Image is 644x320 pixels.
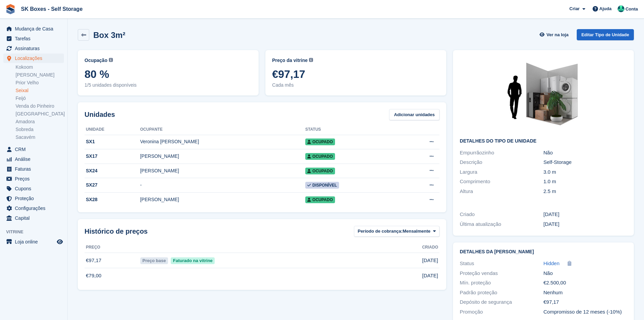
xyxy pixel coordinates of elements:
[85,167,140,174] div: SX24
[85,182,140,189] div: SX27
[544,168,627,176] div: 3.0 m
[85,268,139,283] td: €79,00
[16,119,64,125] a: Amadora
[3,174,64,184] a: menu
[15,174,55,184] span: Preços
[3,213,64,223] a: menu
[3,24,64,34] a: menu
[544,149,627,157] div: Não
[544,260,560,266] span: Hidden
[15,164,55,174] span: Faturas
[305,196,335,203] span: Ocupado
[3,44,64,53] a: menu
[539,29,571,40] a: Ver na loja
[305,168,335,174] span: Ocupado
[460,298,543,306] div: Depósito de segurança
[85,153,140,160] div: SX17
[460,188,543,195] div: Altura
[544,178,627,186] div: 1.0 m
[140,178,305,193] td: -
[15,204,55,213] span: Configurações
[15,213,55,223] span: Capital
[109,58,113,62] img: icon-info-grey-7440780725fd019a000dd9b08b2336e03edf1995a4989e88bcd33f0948082b44.svg
[3,194,64,203] a: menu
[16,64,64,70] a: Kokoom
[3,154,64,164] a: menu
[544,211,627,218] div: [DATE]
[85,82,252,89] span: 1/5 unidades disponíveis
[544,298,627,306] div: €97,17
[16,103,64,109] a: Venda do Pinheiro
[460,279,543,287] div: Mín. proteção
[3,145,64,154] a: menu
[625,6,638,13] span: Conta
[85,109,115,120] h2: Unidades
[358,228,403,235] span: Período de cobrança:
[15,54,55,63] span: Localizações
[15,184,55,193] span: Cupons
[460,308,543,316] div: Promoção
[15,237,55,247] span: Loja online
[15,194,55,203] span: Proteção
[305,124,400,135] th: Status
[16,126,64,133] a: Sobreda
[422,257,438,264] span: [DATE]
[460,158,543,166] div: Descrição
[140,196,305,203] div: [PERSON_NAME]
[85,57,108,64] span: Ocupação
[85,242,139,253] th: Preço
[544,220,627,228] div: [DATE]
[85,138,140,145] div: SX1
[305,138,335,145] span: Ocupado
[544,188,627,195] div: 2.5 m
[56,238,64,246] a: Loja de pré-visualização
[422,272,438,280] span: [DATE]
[544,158,627,166] div: Self-Storage
[3,54,64,63] a: menu
[493,57,594,133] img: 30-sqft-unit.jpg
[140,153,305,160] div: [PERSON_NAME]
[305,182,339,189] span: Disponível
[6,229,67,235] span: Vitrine
[3,34,64,43] a: menu
[140,257,168,264] span: Preço base
[460,211,543,218] div: Criado
[460,138,627,144] h2: Detalhes do tipo de unidade
[305,153,335,160] span: Ocupado
[272,68,439,80] span: €97,17
[460,168,543,176] div: Largura
[16,87,64,94] a: Seixal
[460,270,543,277] div: Proteção vendas
[544,289,627,297] div: Nenhum
[272,82,439,89] span: Cada mês
[140,138,305,145] div: Veronina [PERSON_NAME]
[547,31,569,38] span: Ver na loja
[544,308,627,316] div: Compromisso de 12 meses (-10%)
[3,164,64,174] a: menu
[85,226,148,236] span: Histórico de preços
[15,34,55,43] span: Tarefas
[16,80,64,86] a: Prior Velho
[15,145,55,154] span: CRM
[16,95,64,102] a: Feijó
[5,4,16,14] img: stora-icon-8386f47178a22dfd0bd8f6a31ec36ba5ce8667c1dd55bd0f319d3a0aa187defe.svg
[15,24,55,34] span: Mudança de Casa
[544,260,560,268] a: Hidden
[460,220,543,228] div: Última atualização
[140,124,305,135] th: Ocupante
[18,3,85,15] a: SK Boxes - Self Storage
[460,289,543,297] div: Padrão proteção
[577,29,634,40] a: Editar Tipo de Unidade
[171,257,215,264] span: Faturado na vitrine
[16,111,64,117] a: [GEOGRAPHIC_DATA]
[569,5,579,12] span: Criar
[16,72,64,78] a: [PERSON_NAME]
[403,228,430,235] span: Mensalmente
[544,279,627,287] div: €2.500,00
[140,167,305,174] div: [PERSON_NAME]
[15,154,55,164] span: Análise
[93,30,125,40] h2: Box 3m²
[422,244,438,250] span: Criado
[85,68,252,80] span: 80 %
[460,178,543,186] div: Comprimento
